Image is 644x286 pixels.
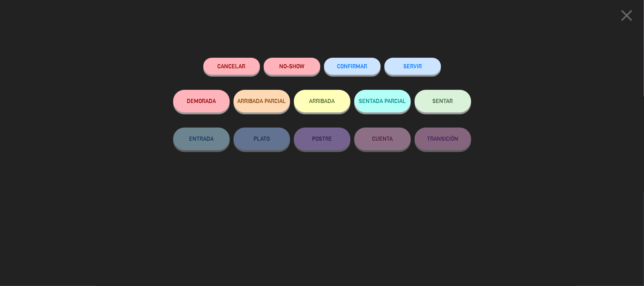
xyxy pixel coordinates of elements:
span: CONFIRMAR [337,63,367,69]
span: SENTAR [433,98,453,104]
button: TRANSICIÓN [415,128,471,150]
button: CUENTA [354,128,411,150]
button: SENTADA PARCIAL [354,90,411,112]
button: DEMORADA [173,90,230,112]
button: close [615,6,638,28]
i: close [617,6,636,25]
button: POSTRE [294,128,350,150]
button: CONFIRMAR [324,58,381,75]
button: NO-SHOW [264,58,320,75]
button: SENTAR [415,90,471,112]
button: Cancelar [203,58,260,75]
button: SERVIR [384,58,441,75]
button: PLATO [234,128,290,150]
button: ENTRADA [173,128,230,150]
span: ARRIBADA PARCIAL [237,98,286,104]
button: ARRIBADA [294,90,350,112]
button: ARRIBADA PARCIAL [234,90,290,112]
